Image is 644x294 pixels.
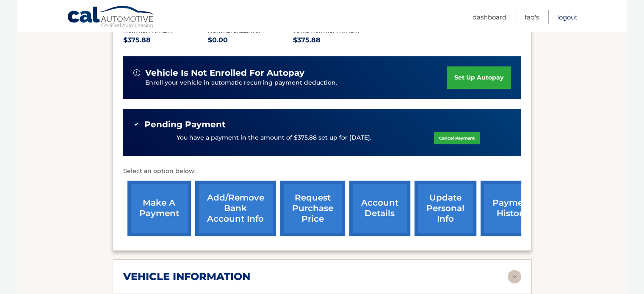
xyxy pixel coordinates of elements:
[557,10,578,24] a: Logout
[525,10,539,24] a: FAQ's
[349,181,410,236] a: account details
[447,66,511,89] a: set up autopay
[473,10,506,24] a: Dashboard
[195,181,276,236] a: Add/Remove bank account info
[415,181,476,236] a: update personal info
[508,270,521,283] img: accordion-rest.svg
[123,166,521,176] p: Select an option below:
[123,34,208,46] p: $375.88
[67,5,156,30] a: Cal Automotive
[133,69,140,76] img: alert-white.svg
[145,68,304,78] span: vehicle is not enrolled for autopay
[177,133,371,143] p: You have a payment in the amount of $375.88 set up for [DATE].
[145,78,448,88] p: Enroll your vehicle in automatic recurring payment deduction.
[481,181,544,236] a: payment history
[127,181,191,236] a: make a payment
[123,270,250,283] h2: vehicle information
[434,132,480,144] a: Cancel Payment
[208,34,293,46] p: $0.00
[144,119,226,130] span: Pending Payment
[133,121,139,127] img: check-green.svg
[293,34,378,46] p: $375.88
[280,181,345,236] a: request purchase price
